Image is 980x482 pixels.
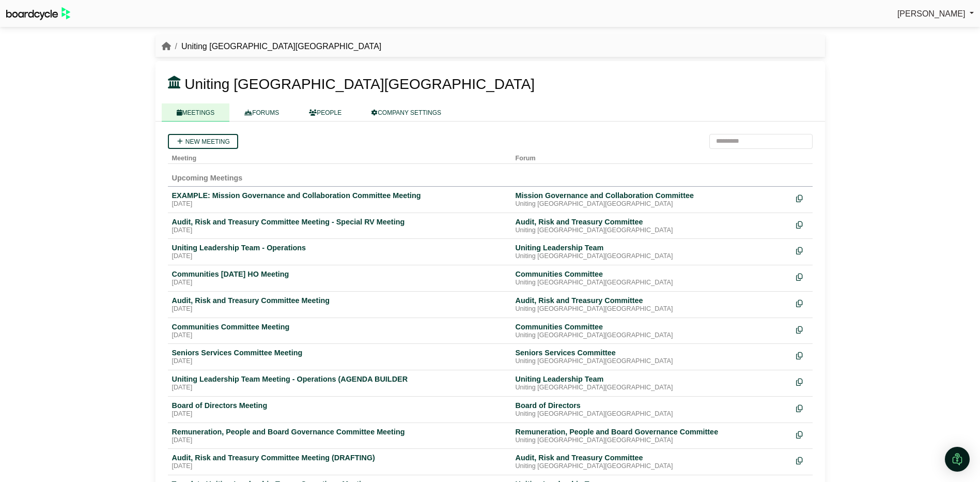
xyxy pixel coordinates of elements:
a: Audit, Risk and Treasury Committee Uniting [GEOGRAPHIC_DATA][GEOGRAPHIC_DATA] [516,453,788,471]
div: Make a copy [796,427,808,441]
div: Open Intercom Messenger [945,447,970,472]
a: PEOPLE [294,103,356,122]
div: Board of Directors Meeting [172,401,507,410]
div: [DATE] [172,357,507,366]
div: [DATE] [172,384,507,392]
div: Audit, Risk and Treasury Committee Meeting - Special RV Meeting [172,217,507,227]
th: Forum [511,149,792,164]
div: Uniting [GEOGRAPHIC_DATA][GEOGRAPHIC_DATA] [516,462,788,471]
div: [DATE] [172,279,507,287]
a: Remuneration, People and Board Governance Committee Meeting [DATE] [172,427,507,445]
div: Uniting Leadership Team - Operations [172,243,507,252]
div: Make a copy [796,191,808,205]
div: Uniting [GEOGRAPHIC_DATA][GEOGRAPHIC_DATA] [516,332,788,340]
div: Mission Governance and Collaboration Committee [516,191,788,200]
div: Audit, Risk and Treasury Committee Meeting [172,296,507,305]
a: Uniting Leadership Team Uniting [GEOGRAPHIC_DATA][GEOGRAPHIC_DATA] [516,374,788,392]
div: Uniting Leadership Team [516,243,788,252]
div: Audit, Risk and Treasury Committee [516,453,788,462]
div: Uniting [GEOGRAPHIC_DATA][GEOGRAPHIC_DATA] [516,384,788,392]
a: Remuneration, People and Board Governance Committee Uniting [GEOGRAPHIC_DATA][GEOGRAPHIC_DATA] [516,427,788,445]
div: Remuneration, People and Board Governance Committee [516,427,788,436]
div: Uniting [GEOGRAPHIC_DATA][GEOGRAPHIC_DATA] [516,200,788,208]
div: Uniting [GEOGRAPHIC_DATA][GEOGRAPHIC_DATA] [516,305,788,313]
div: Communities [DATE] HO Meeting [172,269,507,279]
a: Uniting Leadership Team - Operations [DATE] [172,243,507,261]
a: MEETINGS [162,103,230,122]
div: Audit, Risk and Treasury Committee Meeting (DRAFTING) [172,453,507,462]
a: Uniting Leadership Team Uniting [GEOGRAPHIC_DATA][GEOGRAPHIC_DATA] [516,243,788,261]
a: Communities Committee Uniting [GEOGRAPHIC_DATA][GEOGRAPHIC_DATA] [516,322,788,340]
a: New meeting [168,134,238,149]
a: Board of Directors Uniting [GEOGRAPHIC_DATA][GEOGRAPHIC_DATA] [516,401,788,418]
div: [DATE] [172,200,507,208]
div: Make a copy [796,217,808,231]
a: Board of Directors Meeting [DATE] [172,401,507,418]
div: Make a copy [796,453,808,467]
div: EXAMPLE: Mission Governance and Collaboration Committee Meeting [172,191,507,200]
div: Remuneration, People and Board Governance Committee Meeting [172,427,507,436]
div: Make a copy [796,348,808,362]
div: Audit, Risk and Treasury Committee [516,217,788,227]
div: Seniors Services Committee Meeting [172,348,507,357]
div: [DATE] [172,332,507,340]
a: Seniors Services Committee Meeting [DATE] [172,348,507,366]
span: Upcoming Meetings [172,174,243,182]
div: Communities Committee [516,322,788,332]
img: BoardcycleBlackGreen-aaafeed430059cb809a45853b8cf6d952af9d84e6e89e1f1685b34bfd5cb7d64.svg [6,7,70,20]
div: Make a copy [796,374,808,388]
div: [DATE] [172,462,507,471]
span: [PERSON_NAME] [897,9,966,18]
nav: breadcrumb [162,40,382,53]
div: Make a copy [796,296,808,310]
div: Audit, Risk and Treasury Committee [516,296,788,305]
div: Uniting [GEOGRAPHIC_DATA][GEOGRAPHIC_DATA] [516,227,788,235]
div: Uniting [GEOGRAPHIC_DATA][GEOGRAPHIC_DATA] [516,279,788,287]
div: Uniting [GEOGRAPHIC_DATA][GEOGRAPHIC_DATA] [516,410,788,418]
a: Communities Committee Uniting [GEOGRAPHIC_DATA][GEOGRAPHIC_DATA] [516,269,788,287]
li: Uniting [GEOGRAPHIC_DATA][GEOGRAPHIC_DATA] [171,40,382,53]
a: Mission Governance and Collaboration Committee Uniting [GEOGRAPHIC_DATA][GEOGRAPHIC_DATA] [516,191,788,208]
a: Seniors Services Committee Uniting [GEOGRAPHIC_DATA][GEOGRAPHIC_DATA] [516,348,788,366]
div: Make a copy [796,322,808,336]
a: Audit, Risk and Treasury Committee Meeting (DRAFTING) [DATE] [172,453,507,471]
div: Make a copy [796,401,808,415]
div: [DATE] [172,436,507,445]
div: Seniors Services Committee [516,348,788,357]
a: Uniting Leadership Team Meeting - Operations (AGENDA BUILDER [DATE] [172,374,507,392]
a: Communities Committee Meeting [DATE] [172,322,507,340]
div: [DATE] [172,410,507,418]
span: Uniting [GEOGRAPHIC_DATA][GEOGRAPHIC_DATA] [184,76,535,92]
a: Audit, Risk and Treasury Committee Meeting - Special RV Meeting [DATE] [172,217,507,235]
div: Board of Directors [516,401,788,410]
div: Uniting Leadership Team Meeting - Operations (AGENDA BUILDER [172,374,507,384]
div: Uniting [GEOGRAPHIC_DATA][GEOGRAPHIC_DATA] [516,357,788,366]
div: Uniting [GEOGRAPHIC_DATA][GEOGRAPHIC_DATA] [516,252,788,261]
div: [DATE] [172,252,507,261]
a: Audit, Risk and Treasury Committee Uniting [GEOGRAPHIC_DATA][GEOGRAPHIC_DATA] [516,296,788,313]
a: Audit, Risk and Treasury Committee Uniting [GEOGRAPHIC_DATA][GEOGRAPHIC_DATA] [516,217,788,235]
div: [DATE] [172,227,507,235]
a: Audit, Risk and Treasury Committee Meeting [DATE] [172,296,507,313]
div: Communities Committee Meeting [172,322,507,332]
div: Make a copy [796,269,808,283]
div: Uniting [GEOGRAPHIC_DATA][GEOGRAPHIC_DATA] [516,436,788,445]
a: COMPANY SETTINGS [356,103,456,122]
a: Communities [DATE] HO Meeting [DATE] [172,269,507,287]
div: Uniting Leadership Team [516,374,788,384]
div: Make a copy [796,243,808,257]
div: [DATE] [172,305,507,313]
th: Meeting [168,149,511,164]
div: Communities Committee [516,269,788,279]
a: FORUMS [229,103,294,122]
a: [PERSON_NAME] [897,7,974,21]
a: EXAMPLE: Mission Governance and Collaboration Committee Meeting [DATE] [172,191,507,208]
